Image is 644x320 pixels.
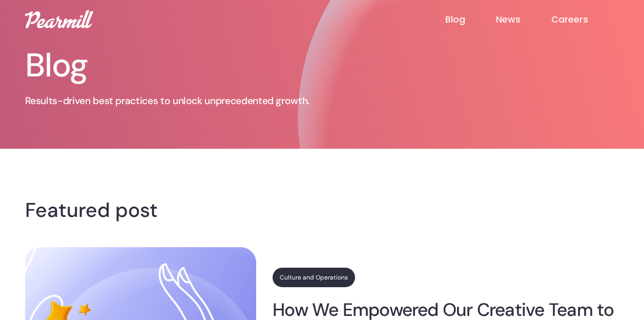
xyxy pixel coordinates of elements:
[25,49,373,82] h1: Blog
[496,13,551,26] a: News
[273,268,355,287] a: Culture and Operations
[445,13,496,26] a: Blog
[551,13,619,26] a: Careers
[25,10,93,28] img: Pearmill logo
[25,94,373,108] p: Results-driven best practices to unlock unprecedented growth.
[25,202,619,218] h4: Featured post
